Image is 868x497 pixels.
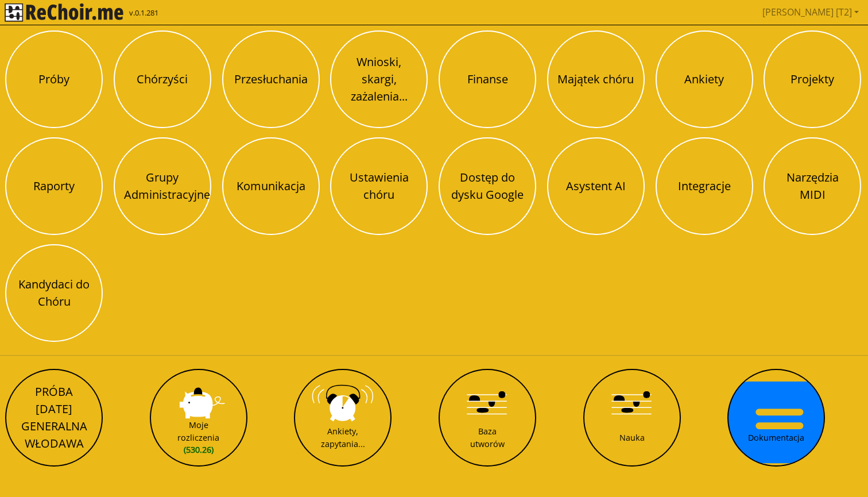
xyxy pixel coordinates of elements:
button: Majątek chóru [547,30,645,128]
button: Ustawienia chóru [330,137,428,235]
button: Przesłuchania [222,30,320,128]
button: Projekty [764,30,861,128]
button: Moje rozliczenia(530.26) [150,369,247,467]
button: Dostęp do dysku Google [439,137,536,235]
button: Nauka [583,369,681,467]
button: Kandydaci do Chóru [5,244,103,342]
button: Asystent AI [547,137,645,235]
button: Narzędzia MIDI [764,137,861,235]
button: Integracje [656,137,753,235]
div: Ankiety, zapytania... [321,425,365,450]
button: PRÓBA [DATE] GENERALNA WŁODAWA [5,369,103,467]
button: Chórzyści [114,30,211,128]
button: Wnioski, skargi, zażalenia... [330,30,428,128]
div: Baza utworów [470,425,505,450]
button: Ankiety [656,30,753,128]
a: [PERSON_NAME] [T2] [758,1,863,24]
span: v.0.1.281 [129,7,158,19]
button: Ankiety, zapytania... [294,369,392,467]
img: rekłajer mi [5,3,123,22]
button: Baza utworów [439,369,536,467]
div: Moje rozliczenia [177,419,219,456]
span: (530.26) [177,444,219,456]
button: Dokumentacja [727,369,825,467]
div: Nauka [619,431,645,444]
button: Finanse [439,30,536,128]
button: Raporty [5,137,103,235]
button: Komunikacja [222,137,320,235]
div: Dokumentacja [748,431,804,444]
button: Próby [5,30,103,128]
button: Grupy Administracyjne [114,137,211,235]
